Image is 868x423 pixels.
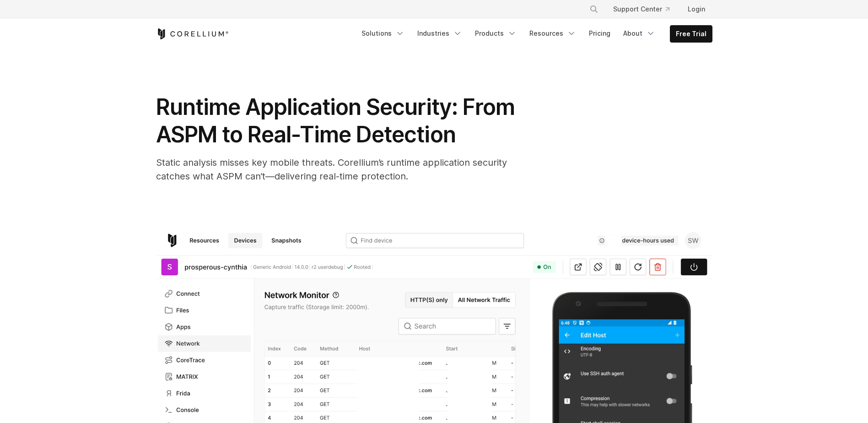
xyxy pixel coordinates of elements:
a: Industries [412,25,468,42]
span: Runtime Application Security: From ASPM to Real-Time Detection [156,93,515,148]
span: Static analysis misses key mobile threats. Corellium’s runtime application security catches what ... [156,157,507,182]
a: Resources [524,25,582,42]
div: Navigation Menu [356,25,712,43]
div: Navigation Menu [578,1,712,17]
a: Login [680,1,712,17]
a: Free Trial [670,26,712,42]
a: Corellium Home [156,28,229,39]
a: Pricing [583,25,616,42]
a: Products [469,25,522,42]
a: Support Center [606,1,677,17]
a: Solutions [356,25,410,42]
a: About [618,25,661,42]
button: Search [586,1,602,17]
